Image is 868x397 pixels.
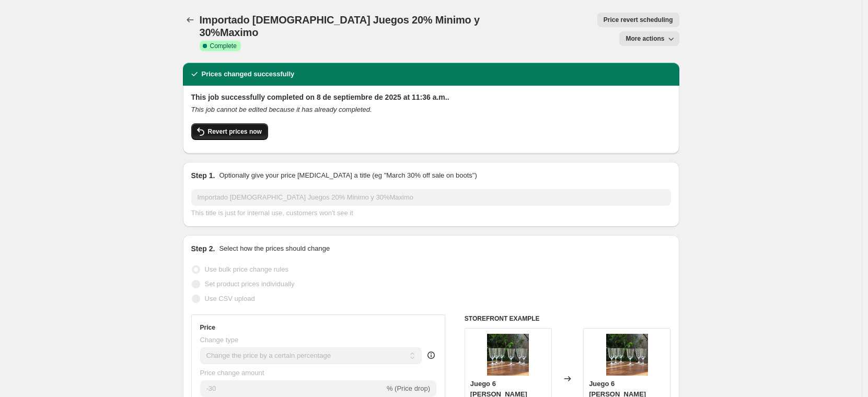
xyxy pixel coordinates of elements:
[205,295,255,302] span: Use CSV upload
[200,336,239,344] span: Change type
[426,350,436,360] div: help
[191,123,268,140] button: Revert prices now
[597,13,679,27] button: Price revert scheduling
[465,314,671,323] h6: STOREFRONT EXAMPLE
[219,170,477,181] p: Optionally give your price [MEDICAL_DATA] a title (eg "March 30% off sale on boots")
[619,31,679,46] button: More actions
[387,384,430,392] span: % (Price drop)
[487,334,529,376] img: 1_ac65bd50-3f28-4a3f-b245-4b1618faea49_80x.jpg
[219,243,330,254] p: Select how the prices should change
[606,334,648,376] img: 1_ac65bd50-3f28-4a3f-b245-4b1618faea49_80x.jpg
[200,369,264,377] span: Price change amount
[626,34,664,43] span: More actions
[210,42,237,50] span: Complete
[604,16,673,24] span: Price revert scheduling
[200,14,480,38] span: Importado [DEMOGRAPHIC_DATA] Juegos 20% Minimo y 30%Maximo
[208,127,262,136] span: Revert prices now
[191,189,671,206] input: 30% off holiday sale
[205,265,288,273] span: Use bulk price change rules
[191,170,215,181] h2: Step 1.
[200,380,385,397] input: -15
[183,13,198,27] button: Price change jobs
[202,69,295,79] h2: Prices changed successfully
[205,280,295,288] span: Set product prices individually
[191,106,372,113] i: This job cannot be edited because it has already completed.
[191,92,671,102] h2: This job successfully completed on 8 de septiembre de 2025 at 11:36 a.m..
[200,323,215,332] h3: Price
[191,243,215,254] h2: Step 2.
[191,209,353,217] span: This title is just for internal use, customers won't see it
